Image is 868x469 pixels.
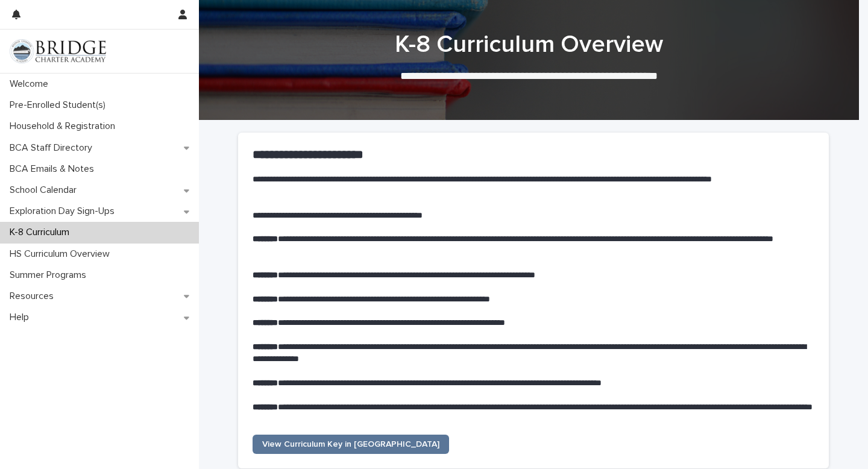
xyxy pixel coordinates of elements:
img: V1C1m3IdTEidaUdm9Hs0 [10,39,106,63]
span: View Curriculum Key in [GEOGRAPHIC_DATA] [262,440,439,449]
p: BCA Staff Directory [5,142,102,154]
p: HS Curriculum Overview [5,248,119,260]
h1: K-8 Curriculum Overview [234,30,825,59]
p: School Calendar [5,184,86,196]
p: K-8 Curriculum [5,227,79,238]
a: View Curriculum Key in [GEOGRAPHIC_DATA] [253,435,449,454]
p: BCA Emails & Notes [5,163,104,175]
p: Exploration Day Sign-Ups [5,206,124,217]
p: Help [5,312,39,323]
p: Household & Registration [5,121,125,132]
p: Welcome [5,78,58,90]
p: Pre-Enrolled Student(s) [5,99,115,111]
p: Summer Programs [5,269,96,281]
p: Resources [5,291,63,302]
